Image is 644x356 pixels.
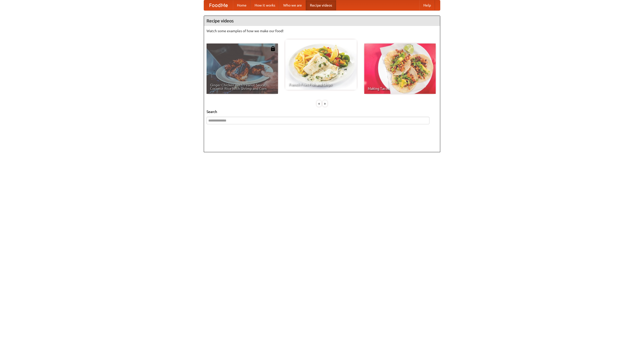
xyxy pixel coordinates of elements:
img: 483408.png [270,46,275,51]
div: « [317,100,321,107]
span: French Fries Fish and Chips [289,83,353,86]
a: FoodMe [204,0,233,10]
h5: Search [207,109,437,114]
a: Recipe videos [306,0,336,10]
a: Home [233,0,251,10]
h4: Recipe videos [204,16,440,26]
span: Making Tacos [368,87,432,90]
p: Watch some examples of how we make our food! [207,28,437,33]
a: Help [419,0,435,10]
a: How it works [251,0,279,10]
a: Making Tacos [364,44,436,94]
div: » [323,100,327,107]
a: Who we are [279,0,306,10]
a: French Fries Fish and Chips [285,39,357,90]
